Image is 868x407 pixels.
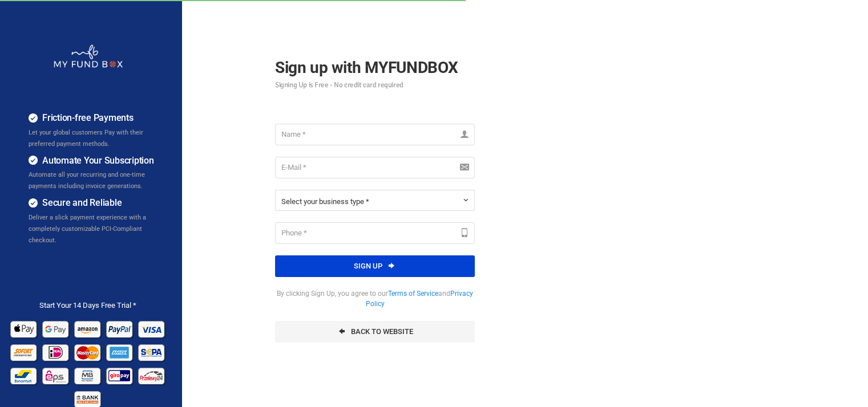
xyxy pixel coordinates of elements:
input: Phone * [275,222,475,244]
input: Name * [275,124,475,145]
button: Sign up [275,255,475,277]
img: Paypal [105,317,135,340]
a: Back To Website [275,321,475,343]
img: Amazon [73,317,103,340]
img: Apple Pay [9,317,39,340]
img: Ideal Pay [41,340,71,364]
a: Terms of Service [388,290,438,298]
img: Visa [137,317,167,340]
img: giropay [105,364,135,387]
img: Bancontact Pay [9,364,39,387]
img: Google Pay [41,317,71,340]
span: Select your business type * [281,197,369,206]
img: Mastercard Pay [73,340,103,364]
span: Deliver a slick payment experience with a completely customizable PCI-Compliant checkout. [29,214,146,244]
img: p24 Pay [137,364,167,387]
img: Sofort Pay [9,340,39,364]
input: E-Mail * [275,157,475,178]
span: By clicking Sign Up, you agree to our and [275,288,475,310]
span: Automate all your recurring and one-time payments including invoice generations. [29,171,145,190]
img: american_express Pay [105,340,135,364]
button: Select your business type * [275,190,475,211]
h4: Automate Your Subscription [29,154,165,168]
img: mb Pay [73,364,103,387]
h2: Sign up with MYFUNDBOX [275,55,475,89]
h4: Secure and Reliable [29,196,165,210]
span: Let your global customers Pay with their preferred payment methods. [29,129,143,148]
img: EPS Pay [41,364,71,387]
img: sepa Pay [137,340,167,364]
small: Signing Up is Free - No credit card required [275,82,475,89]
img: whiteMFB.png [53,44,123,68]
h4: Friction-free Payments [29,111,165,125]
